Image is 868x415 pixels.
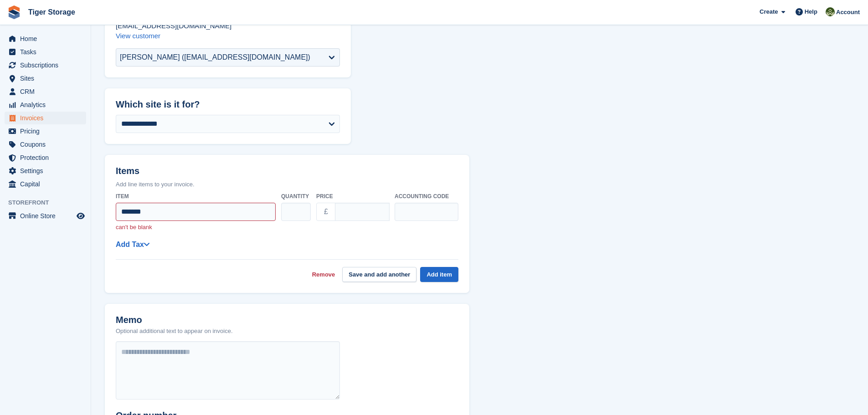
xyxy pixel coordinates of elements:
label: Item [116,192,276,200]
span: Sites [20,72,75,85]
label: Accounting code [395,192,458,200]
span: Coupons [20,138,75,151]
span: Help [805,7,817,16]
h2: Which site is it for? [116,99,340,110]
span: Account [836,8,860,17]
a: View customer [116,32,160,40]
p: Optional additional text to appear on invoice. [116,327,233,336]
button: Add item [420,267,458,282]
span: Analytics [20,98,75,111]
a: menu [5,164,86,177]
a: menu [5,46,86,58]
a: menu [5,138,86,151]
label: Price [316,192,389,200]
a: Tiger Storage [25,5,79,20]
a: menu [5,178,86,190]
a: menu [5,125,86,138]
span: Settings [20,164,75,177]
a: menu [5,59,86,72]
a: menu [5,112,86,124]
span: Home [20,32,75,45]
span: Invoices [20,112,75,124]
a: Remove [312,270,335,279]
p: Add line items to your invoice. [116,180,458,189]
span: Capital [20,178,75,190]
span: Protection [20,151,75,164]
img: stora-icon-8386f47178a22dfd0bd8f6a31ec36ba5ce8667c1dd55bd0f319d3a0aa187defe.svg [7,5,21,19]
span: Pricing [20,125,75,138]
span: Tasks [20,46,75,58]
button: Save and add another [342,267,416,282]
span: Storefront [8,198,91,207]
span: CRM [20,85,75,98]
a: Preview store [75,210,86,221]
span: Subscriptions [20,59,75,72]
div: [PERSON_NAME] ([EMAIL_ADDRESS][DOMAIN_NAME]) [120,52,310,63]
a: menu [5,72,86,85]
h2: Items [116,166,458,178]
p: [EMAIL_ADDRESS][DOMAIN_NAME] [116,21,340,31]
label: Quantity [281,192,311,200]
a: Add Tax [116,241,149,248]
span: Online Store [20,210,75,222]
span: Create [760,7,778,16]
a: menu [5,151,86,164]
p: can't be blank [116,223,276,232]
a: menu [5,210,86,222]
img: Matthew Ellwood [826,7,835,16]
a: menu [5,32,86,45]
h2: Memo [116,315,233,325]
a: menu [5,85,86,98]
a: menu [5,98,86,111]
